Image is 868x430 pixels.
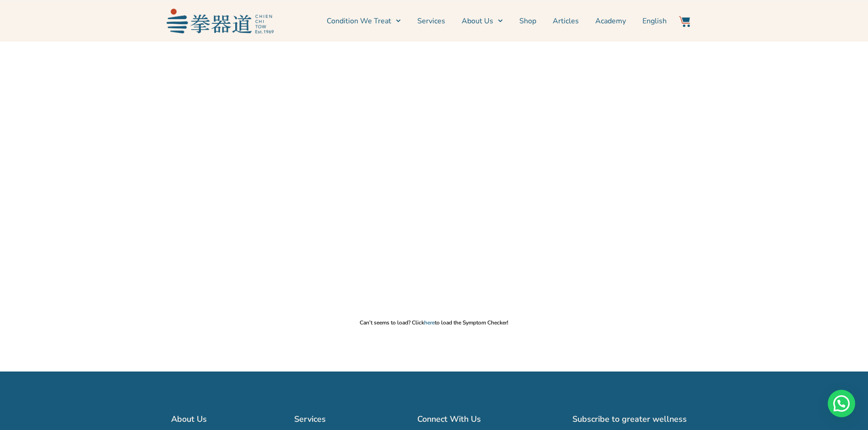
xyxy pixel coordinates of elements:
[642,16,667,27] span: English
[642,10,667,32] a: Switch to English
[417,413,563,425] h2: Connect With Us
[679,16,690,27] img: Website Icon-03
[553,10,579,32] a: Articles
[424,319,435,326] a: here
[519,10,536,32] a: Shop
[417,10,445,32] a: Services
[5,78,863,307] iframe: Inline Frame Example
[572,413,697,425] h2: Subscribe to greater wellness
[5,319,863,326] p: Can’t seems to load? Click to load the Symptom Checker!
[828,390,855,417] div: Need help? WhatsApp contact
[327,10,401,32] a: Condition We Treat
[595,10,626,32] a: Academy
[278,10,667,32] nav: Menu
[462,10,503,32] a: About Us
[294,413,408,425] h2: Services
[171,413,285,425] h2: About Us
